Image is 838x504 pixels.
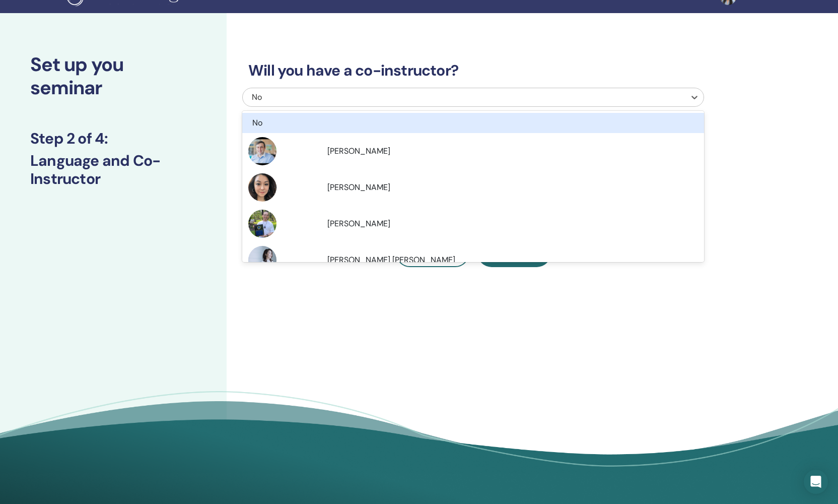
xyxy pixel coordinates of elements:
[327,218,390,229] span: [PERSON_NAME]
[252,92,262,102] span: No
[248,137,276,165] img: default.jpg
[327,255,455,265] span: [PERSON_NAME] [PERSON_NAME]
[248,210,276,238] img: default.jpg
[248,246,276,274] img: default.jpg
[30,53,196,99] h2: Set up you seminar
[327,146,390,156] span: [PERSON_NAME]
[30,130,196,148] h3: Step 2 of 4 :
[327,182,390,193] span: [PERSON_NAME]
[30,152,196,188] h3: Language and Co-Instructor
[804,470,828,494] div: Open Intercom Messenger
[242,61,704,80] h3: Will you have a co-instructor?
[248,173,276,202] img: default.jpg
[252,117,262,128] span: No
